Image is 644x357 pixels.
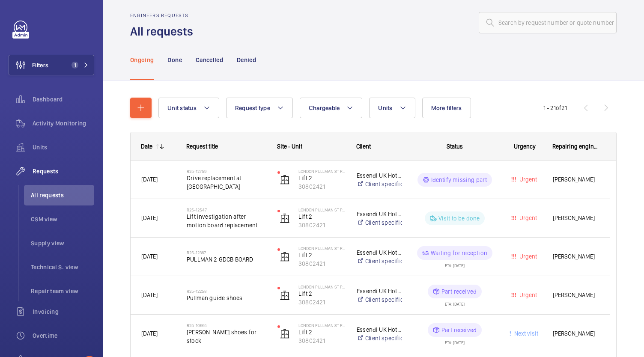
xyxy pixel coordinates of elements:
[158,98,219,118] button: Unit status
[187,289,266,294] h2: R25-12258
[130,24,198,39] h1: All requests
[357,210,402,218] p: Essendi UK Hotels 1 Limited
[167,104,197,111] span: Unit status
[298,328,346,336] p: Lift 2
[33,167,94,176] span: Requests
[357,218,402,227] a: Client specific
[280,252,290,262] img: elevator.svg
[298,212,346,221] p: Lift 2
[441,326,477,334] p: Part received
[187,328,266,345] span: [PERSON_NAME] shoes for stock
[298,174,346,182] p: Lift 2
[280,213,290,223] img: elevator.svg
[556,104,561,111] span: of
[357,334,402,342] a: Client specific
[553,329,599,339] span: [PERSON_NAME]
[31,215,94,223] span: CSM view
[31,191,94,199] span: All requests
[277,143,302,150] span: Site - Unit
[357,287,402,295] p: Essendi UK Hotels 1 Limited
[187,174,266,191] span: Drive replacement at [GEOGRAPHIC_DATA]
[187,212,266,229] span: Lift investigation after motion board replacement
[31,263,94,271] span: Technical S. view
[187,323,266,328] h2: R25-10665
[167,56,182,64] p: Done
[447,143,463,150] span: Status
[445,298,465,306] div: ETA: [DATE]
[298,221,346,229] p: 30802421
[33,331,94,340] span: Overtime
[9,55,94,75] button: Filters1
[186,143,218,150] span: Request title
[141,292,158,298] span: [DATE]
[553,175,599,184] span: [PERSON_NAME]
[543,105,567,111] span: 1 - 21 21
[518,176,537,183] span: Urgent
[553,213,599,223] span: [PERSON_NAME]
[445,337,465,345] div: ETA: [DATE]
[235,104,270,111] span: Request type
[31,287,94,295] span: Repair team view
[438,214,480,223] p: Visit to be done
[298,246,346,251] p: LONDON PULLMAN ST PANCRAS
[237,56,256,64] p: Denied
[357,248,402,257] p: Essendi UK Hotels 1 Limited
[369,98,415,118] button: Units
[196,56,223,64] p: Cancelled
[33,307,94,316] span: Invoicing
[141,214,158,221] span: [DATE]
[357,171,402,180] p: Essendi UK Hotels 1 Limited
[300,98,363,118] button: Chargeable
[187,255,266,264] span: PULLMAN 2 GDCB BOARD
[553,252,599,262] span: [PERSON_NAME]
[298,298,346,306] p: 30802421
[513,330,538,337] span: Next visit
[553,290,599,300] span: [PERSON_NAME]
[298,207,346,212] p: LONDON PULLMAN ST PANCRAS
[357,295,402,304] a: Client specific
[357,325,402,334] p: Essendi UK Hotels 1 Limited
[280,175,290,185] img: elevator.svg
[33,119,94,128] span: Activity Monitoring
[32,61,48,69] span: Filters
[298,259,346,268] p: 30802421
[187,207,266,212] h2: R25-12547
[187,294,266,302] span: Pullman guide shoes
[431,104,462,111] span: More filters
[280,329,290,339] img: elevator.svg
[187,169,266,174] h2: R25-12759
[357,180,402,188] a: Client specific
[298,289,346,298] p: Lift 2
[552,143,599,150] span: Repairing engineer
[280,290,290,300] img: elevator.svg
[298,336,346,345] p: 30802421
[378,104,392,111] span: Units
[422,98,471,118] button: More filters
[33,95,94,104] span: Dashboard
[518,214,537,221] span: Urgent
[130,56,154,64] p: Ongoing
[141,330,158,337] span: [DATE]
[441,287,477,296] p: Part received
[479,12,617,33] input: Search by request number or quote number
[141,176,158,183] span: [DATE]
[31,239,94,247] span: Supply view
[309,104,340,111] span: Chargeable
[298,251,346,259] p: Lift 2
[445,260,465,268] div: ETA: [DATE]
[72,62,78,68] span: 1
[141,143,152,150] div: Date
[298,323,346,328] p: LONDON PULLMAN ST PANCRAS
[518,292,537,298] span: Urgent
[298,284,346,289] p: LONDON PULLMAN ST PANCRAS
[514,143,536,150] span: Urgency
[357,257,402,265] a: Client specific
[130,12,198,18] h2: Engineers requests
[141,253,158,260] span: [DATE]
[187,250,266,255] h2: R25-12367
[431,176,487,184] p: Identify missing part
[298,169,346,174] p: LONDON PULLMAN ST PANCRAS
[518,253,537,260] span: Urgent
[431,249,487,257] p: Waiting for reception
[33,143,94,152] span: Units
